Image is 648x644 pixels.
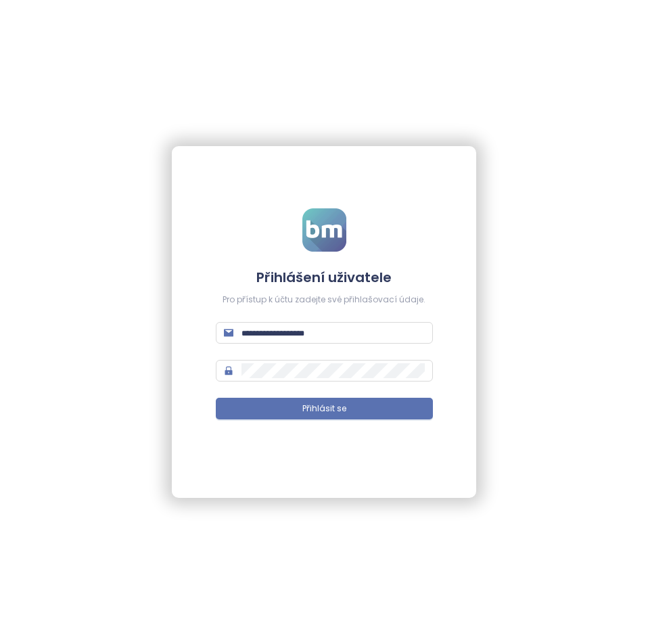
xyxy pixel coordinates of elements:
[224,366,233,375] span: lock
[216,294,433,306] div: Pro přístup k účtu zadejte své přihlašovací údaje.
[302,208,346,252] img: logo
[224,328,233,338] span: mail
[216,398,433,419] button: Přihlásit se
[216,268,433,287] h4: Přihlášení uživatele
[302,402,346,415] span: Přihlásit se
